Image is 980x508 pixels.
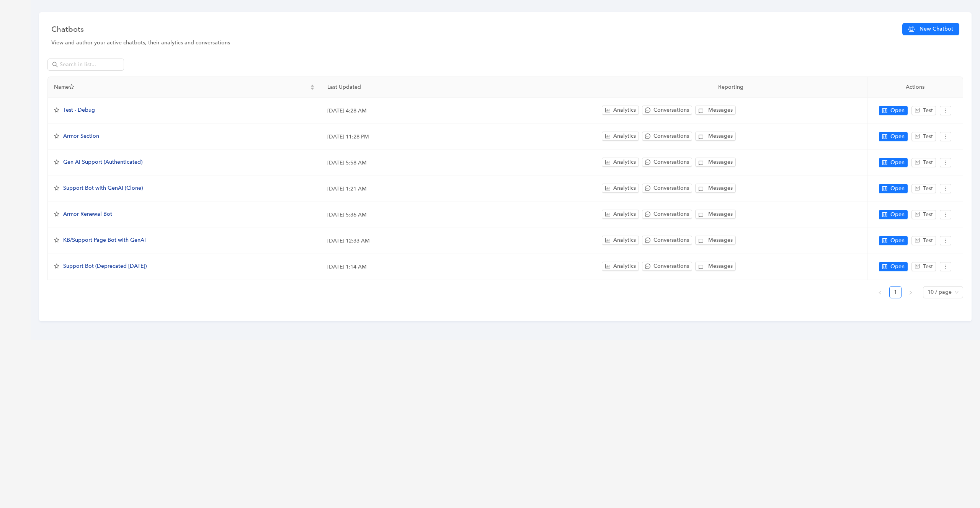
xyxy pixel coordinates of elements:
button: Messages [695,158,736,167]
span: control [882,238,887,243]
span: control [882,212,887,217]
button: more [940,158,951,167]
span: Messages [708,184,733,192]
span: Support Bot with GenAI (Clone) [63,185,143,191]
button: robotTest [911,210,936,219]
button: bar-chartAnalytics [602,210,639,219]
span: Test [923,184,933,193]
th: Last Updated [321,77,595,98]
span: message [645,238,650,243]
span: Conversations [653,210,689,218]
span: more [943,238,948,243]
span: Open [890,106,905,115]
td: [DATE] 11:28 PM [321,124,595,150]
span: star [54,238,59,243]
span: star [54,186,59,191]
button: more [940,132,951,141]
span: Open [890,262,905,271]
span: message [645,264,650,269]
span: Open [890,184,905,193]
button: more [940,262,951,271]
button: robotTest [911,106,936,115]
span: Analytics [613,262,636,270]
span: Messages [708,210,733,218]
span: Armor Renewal Bot [63,211,112,217]
span: Messages [708,158,733,166]
span: more [943,160,948,165]
span: KB/Support Page Bot with GenAI [63,237,146,243]
span: message [645,134,650,139]
span: Conversations [653,184,689,192]
span: Test [923,158,933,167]
span: Messages [708,106,733,114]
span: bar-chart [605,160,610,165]
span: Name [54,83,309,91]
span: Open [890,158,905,167]
span: message [645,160,650,165]
button: controlOpen [879,132,908,141]
td: [DATE] 1:21 AM [321,176,595,202]
span: bar-chart [605,264,610,269]
button: controlOpen [879,210,908,219]
div: View and author your active chatbots, their analytics and conversations [51,39,959,47]
button: more [940,106,951,115]
span: star [69,84,74,90]
button: bar-chartAnalytics [602,236,639,245]
button: more [940,184,951,193]
span: robot [915,238,920,243]
span: Test [923,106,933,115]
span: bar-chart [605,134,610,139]
span: star [54,264,59,269]
button: right [905,286,917,298]
button: controlOpen [879,236,908,245]
span: Test [923,236,933,245]
span: Test [923,132,933,141]
button: controlOpen [879,158,908,167]
button: Messages [695,132,736,141]
span: bar-chart [605,238,610,243]
span: Analytics [613,236,636,244]
button: Messages [695,236,736,245]
button: bar-chartAnalytics [602,262,639,271]
span: Conversations [653,158,689,166]
span: Analytics [613,132,636,140]
li: Previous Page [874,286,886,298]
button: messageConversations [642,132,692,141]
button: more [940,236,951,245]
span: robot [915,264,920,269]
button: messageConversations [642,210,692,219]
span: Conversations [653,236,689,244]
span: Open [890,210,905,219]
button: more [940,210,951,219]
button: robotTest [911,236,936,245]
span: bar-chart [605,212,610,217]
span: more [943,108,948,113]
span: Chatbots [51,23,84,35]
span: Armor Section [63,133,99,139]
span: Test - Debug [63,107,95,113]
button: bar-chartAnalytics [602,106,639,115]
span: Messages [708,236,733,244]
span: robot [915,108,920,113]
td: [DATE] 1:14 AM [321,254,595,280]
span: Analytics [613,210,636,218]
button: messageConversations [642,184,692,193]
button: messageConversations [642,106,692,115]
span: search [52,62,58,68]
span: Messages [708,132,733,140]
span: Gen AI Support (Authenticated) [63,159,142,165]
span: control [882,186,887,191]
span: message [645,186,650,191]
span: Open [890,236,905,245]
span: Conversations [653,132,689,140]
button: Messages [695,184,736,193]
button: robotTest [911,184,936,193]
button: robotTest [911,158,936,167]
span: robot [915,212,920,217]
li: Next Page [905,286,917,298]
td: [DATE] 5:36 AM [321,202,595,228]
input: Search in list... [60,60,113,69]
span: star [54,212,59,217]
button: Messages [695,106,736,115]
span: bar-chart [605,107,610,113]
